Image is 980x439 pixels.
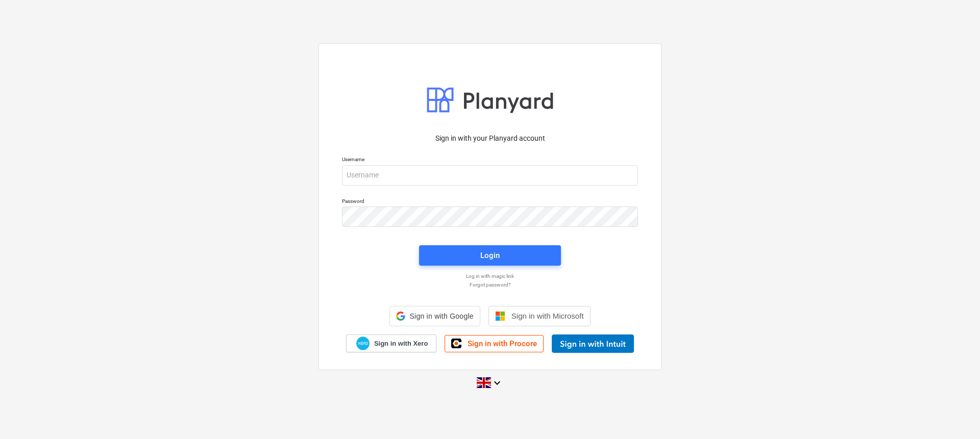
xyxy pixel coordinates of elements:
a: Log in with magic link [337,273,643,279]
button: Login [419,245,561,266]
p: Sign in with your Planyard account [342,133,638,144]
a: Forgot password? [337,281,643,288]
div: Login [480,249,500,262]
span: Sign in with Microsoft [511,312,584,320]
img: Microsoft logo [495,311,505,321]
p: Password [342,198,638,206]
input: Username [342,165,638,186]
p: Username [342,156,638,165]
div: Sign in with Google [389,306,480,326]
i: keyboard_arrow_down [491,377,503,389]
img: Xero logo [356,337,370,350]
a: Sign in with Procore [445,335,544,352]
a: Sign in with Xero [346,334,437,352]
span: Sign in with Xero [374,339,428,348]
span: Sign in with Google [409,312,473,320]
span: Sign in with Procore [468,339,537,348]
